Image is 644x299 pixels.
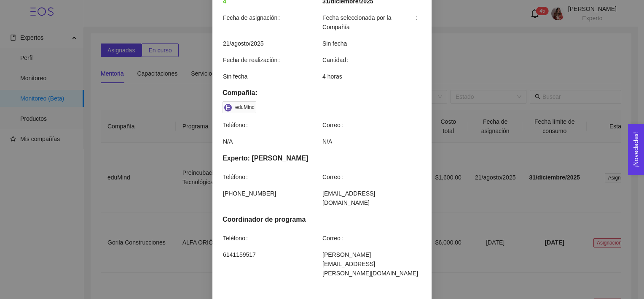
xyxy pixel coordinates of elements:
span: Teléfono [223,234,251,243]
span: Fecha de realización [223,55,283,65]
span: N/A [223,137,322,146]
div: eduMind [235,103,255,111]
span: Correo [322,120,346,130]
span: 6141159517 [223,250,322,259]
span: Sin fecha [322,39,421,48]
span: Cantidad [322,55,352,65]
button: Open Feedback Widget [628,124,644,175]
span: E [225,104,231,111]
div: Experto: [PERSON_NAME] [223,153,421,163]
span: [EMAIL_ADDRESS][DOMAIN_NAME] [322,189,421,207]
span: [PHONE_NUMBER] [223,189,322,198]
span: Fecha de asignación [223,13,283,22]
span: [PERSON_NAME][EMAIL_ADDRESS][PERSON_NAME][DOMAIN_NAME] [322,250,421,278]
h5: Compañía: [223,88,421,98]
span: N/A [322,137,421,146]
span: 4 horas [322,72,421,81]
span: Sin fecha [223,72,322,81]
span: 21/agosto/2025 [223,39,322,48]
span: Fecha seleccionada por la Compañía [322,13,421,32]
span: Teléfono [223,120,251,130]
span: Correo [322,234,346,243]
span: Correo [322,172,346,182]
div: Coordinador de programa [223,214,421,225]
span: Teléfono [223,172,251,182]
